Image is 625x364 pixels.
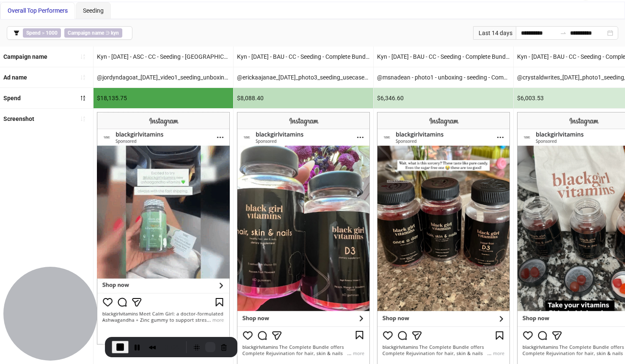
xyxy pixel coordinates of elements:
[94,47,233,67] div: Kyn - [DATE] - ASC - CC - Seeding - [GEOGRAPHIC_DATA]
[26,30,41,36] b: Spend
[7,26,132,40] button: Spend > 1000Campaign name ∋ kyn
[68,30,104,36] b: Campaign name
[374,67,513,88] div: @msnadean - photo1 - unboxing - seeding - CompleteBundle - PDP
[80,74,86,80] span: sort-ascending
[560,30,567,36] span: to
[560,30,567,36] span: swap-right
[234,67,373,88] div: @erickaajanae_[DATE]_photo3_seeding_usecase_CompleteBundle_blackgirlvitamins.jpg
[64,28,122,38] span: ∋
[97,112,230,345] img: Screenshot 120240261082720386
[473,26,516,40] div: Last 14 days
[83,7,104,14] span: Seeding
[94,88,233,108] div: $18,135.75
[234,88,373,108] div: $8,088.40
[3,95,21,101] b: Spend
[14,30,19,36] span: filter
[111,30,119,36] b: kyn
[23,28,61,38] span: >
[80,95,86,101] span: sort-descending
[46,30,58,36] b: 1000
[374,47,513,67] div: Kyn - [DATE] - BAU - CC - Seeding - Complete Bundle Page
[374,88,513,108] div: $6,346.60
[8,7,68,14] span: Overall Top Performers
[3,115,34,122] b: Screenshot
[94,67,233,88] div: @jordyndagoat_[DATE]_video1_seeding_unboxing_ashwagandha_blackgirlvitamins__iter0
[234,47,373,67] div: Kyn - [DATE] - BAU - CC - Seeding - Complete Bundle Page
[3,74,27,81] b: Ad name
[80,116,86,122] span: sort-ascending
[3,53,47,60] b: Campaign name
[80,54,86,60] span: sort-ascending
